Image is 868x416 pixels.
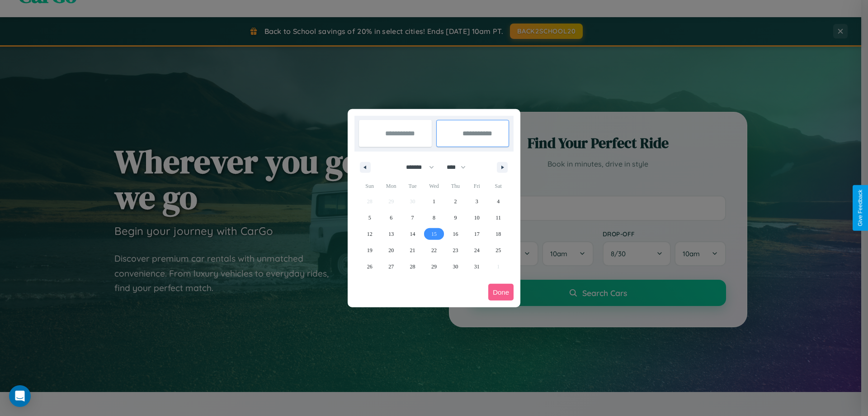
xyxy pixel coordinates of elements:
[474,226,480,242] span: 17
[474,258,480,275] span: 31
[488,284,514,301] button: Done
[445,210,466,226] button: 9
[445,242,466,258] button: 23
[359,210,380,226] button: 5
[445,226,466,242] button: 16
[466,193,487,210] button: 3
[474,242,480,258] span: 24
[402,210,423,226] button: 7
[857,190,863,226] div: Give Feedback
[390,210,392,226] span: 6
[423,210,444,226] button: 8
[488,193,509,210] button: 4
[445,193,466,210] button: 2
[476,193,478,210] span: 3
[410,258,415,275] span: 28
[433,210,435,226] span: 8
[402,179,423,193] span: Tue
[359,258,380,275] button: 26
[495,210,501,226] span: 11
[9,385,31,407] div: Open Intercom Messenger
[368,210,371,226] span: 5
[454,193,457,210] span: 2
[445,258,466,275] button: 30
[367,242,373,258] span: 19
[388,258,394,275] span: 27
[488,210,509,226] button: 11
[402,242,423,258] button: 21
[388,226,394,242] span: 13
[445,179,466,193] span: Thu
[380,226,401,242] button: 13
[474,210,480,226] span: 10
[454,210,457,226] span: 9
[359,242,380,258] button: 19
[495,242,501,258] span: 25
[402,258,423,275] button: 28
[488,226,509,242] button: 18
[367,258,373,275] span: 26
[423,179,444,193] span: Wed
[431,226,437,242] span: 15
[380,179,401,193] span: Mon
[431,242,437,258] span: 22
[380,242,401,258] button: 20
[488,242,509,258] button: 25
[411,210,414,226] span: 7
[453,242,458,258] span: 23
[410,226,415,242] span: 14
[423,226,444,242] button: 15
[359,179,380,193] span: Sun
[431,258,437,275] span: 29
[359,226,380,242] button: 12
[497,193,500,210] span: 4
[466,226,487,242] button: 17
[423,242,444,258] button: 22
[423,193,444,210] button: 1
[388,242,394,258] span: 20
[380,210,401,226] button: 6
[410,242,415,258] span: 21
[402,226,423,242] button: 14
[466,210,487,226] button: 10
[380,258,401,275] button: 27
[466,258,487,275] button: 31
[433,193,435,210] span: 1
[495,226,501,242] span: 18
[367,226,373,242] span: 12
[423,258,444,275] button: 29
[453,258,458,275] span: 30
[453,226,458,242] span: 16
[466,179,487,193] span: Fri
[466,242,487,258] button: 24
[488,179,509,193] span: Sat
